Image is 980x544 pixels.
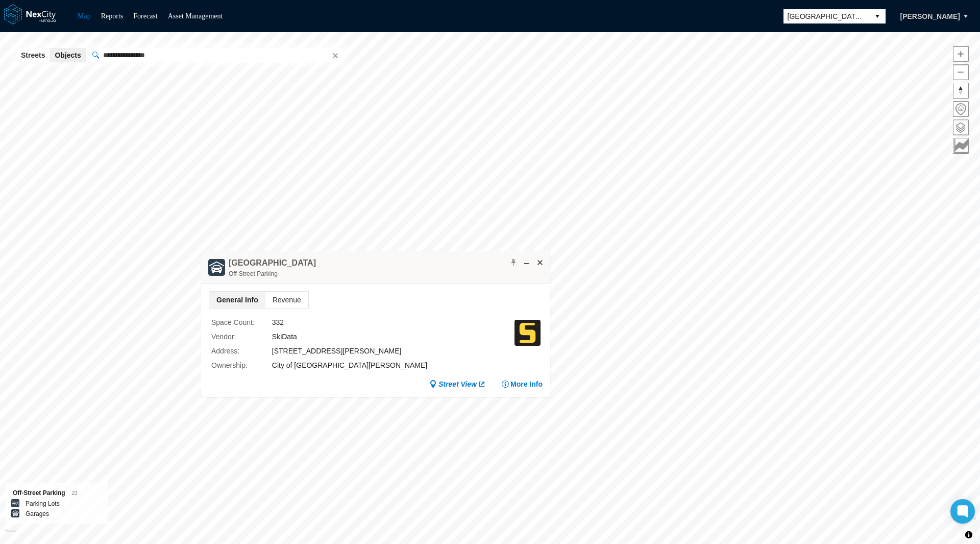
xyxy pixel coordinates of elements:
label: Parking Lots [26,499,60,509]
a: Map [78,12,91,20]
div: SkiData [272,331,514,342]
button: Reset bearing to north [953,83,969,99]
span: 21 [72,490,78,496]
label: Vendor : [211,331,272,342]
button: select [869,9,886,23]
a: Asset Management [168,12,223,20]
button: Clear [329,50,339,60]
label: Address : [211,345,272,357]
label: Space Count : [211,317,272,328]
a: Street View [429,379,486,389]
span: Zoom in [953,46,968,61]
span: Zoom out [953,65,968,80]
span: Revenue [265,292,308,308]
label: Garages [26,509,49,519]
a: Reports [101,12,124,20]
button: Layers management [953,120,969,135]
div: Double-click to make header text selectable [229,257,316,279]
button: Toggle attribution [963,529,975,541]
div: City of [GEOGRAPHIC_DATA][PERSON_NAME] [272,360,514,371]
div: [STREET_ADDRESS][PERSON_NAME] [272,345,514,357]
span: General Info [209,292,265,308]
span: More Info [510,379,543,389]
a: Mapbox homepage [5,529,16,541]
span: Street View [438,379,477,389]
div: Off-Street Parking [13,488,100,499]
button: Zoom out [953,64,969,80]
span: Objects [55,50,81,60]
div: 332 [272,317,514,328]
h4: Double-click to make header text selectable [229,257,316,269]
span: [PERSON_NAME] [900,11,960,21]
span: [GEOGRAPHIC_DATA][PERSON_NAME] [788,11,865,21]
span: Toggle attribution [966,529,972,540]
button: More Info [501,379,543,389]
a: Forecast [133,12,157,20]
button: Streets [16,48,50,62]
div: Off-Street Parking [229,269,316,279]
span: Reset bearing to north [953,83,968,98]
button: [PERSON_NAME] [890,8,971,25]
label: Ownership : [211,360,272,371]
span: Streets [21,50,45,60]
button: Home [953,101,969,117]
button: Zoom in [953,46,969,62]
button: Key metrics [953,138,969,154]
button: Objects [50,48,86,62]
